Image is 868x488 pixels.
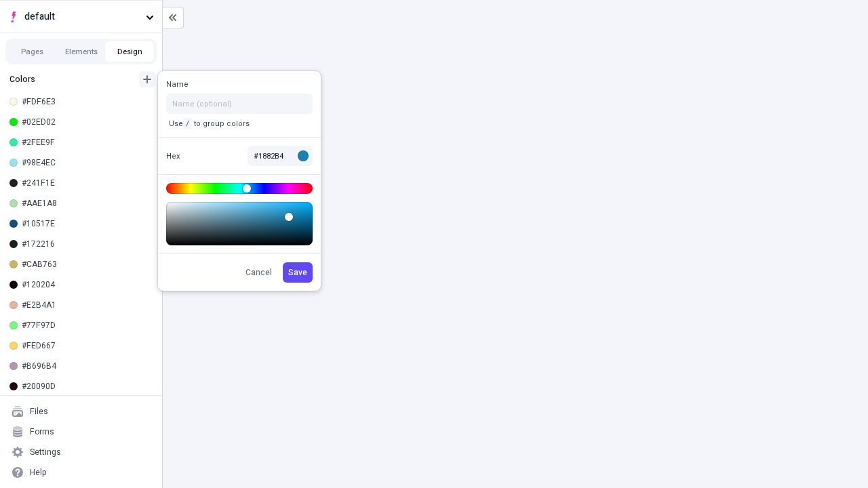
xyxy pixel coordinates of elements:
[24,9,140,24] span: default
[9,74,134,85] div: Colors
[22,218,151,229] div: #10517E
[8,41,57,62] button: Pages
[22,117,151,127] div: #02ED02
[22,381,151,392] div: #20090D
[22,320,151,331] div: #77F97D
[166,118,252,129] p: Use to group colors
[30,426,54,437] div: Forms
[22,96,151,107] div: #FDF6E3
[22,300,151,310] div: #E2B4A1
[283,262,313,283] button: Save
[57,41,106,62] button: Elements
[288,267,307,278] span: Save
[22,340,151,351] div: #FED667
[22,157,151,168] div: #98E4EC
[22,259,151,270] div: #CAB763
[30,406,48,417] div: Files
[240,262,277,283] button: Cancel
[106,41,155,62] button: Design
[166,151,210,161] div: Hex
[166,94,313,114] input: Name (optional)
[22,361,151,371] div: #B696B4
[22,178,151,188] div: #241F1E
[22,279,151,290] div: #120204
[22,137,151,148] div: #2FEE9F
[22,198,151,209] div: #AAE1A8
[30,447,61,457] div: Settings
[30,467,47,478] div: Help
[183,118,192,129] code: /
[166,79,210,89] div: Name
[22,239,151,249] div: #172216
[245,267,272,278] span: Cancel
